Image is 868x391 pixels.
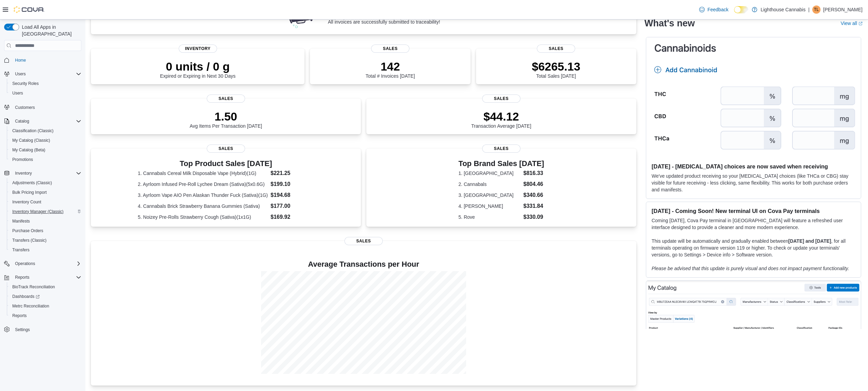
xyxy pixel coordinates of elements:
span: Security Roles [10,79,81,88]
span: Sales [344,237,383,245]
a: Dashboards [7,292,84,301]
span: Home [12,56,81,64]
dt: 5. Rove [458,214,520,220]
span: Users [15,71,26,77]
p: This update will be automatically and gradually enabled between , for all terminals operating on ... [652,238,855,258]
span: Sales [371,45,409,53]
a: Inventory Manager (Classic) [10,207,66,216]
span: Promotions [12,157,33,162]
span: Customers [12,103,81,111]
div: Avg Items Per Transaction [DATE] [190,110,262,129]
span: Sales [207,94,245,103]
div: Transaction Average [DATE] [471,110,531,129]
dd: $199.10 [271,180,314,188]
dt: 3. Ayrloom Vape AIO Pen Alaskan Thunder Fuck (Sativa)(1G) [138,192,268,199]
span: Classification (Classic) [10,127,81,135]
dt: 4. Cannabals Brick Strawberry Banana Gummies (Sativa) [138,203,268,210]
button: Inventory [1,168,84,178]
a: BioTrack Reconciliation [10,283,58,291]
span: My Catalog (Classic) [10,136,81,144]
p: We've updated product receiving so your [MEDICAL_DATA] choices (like THCa or CBG) stay visible fo... [652,173,855,193]
span: Operations [15,261,35,266]
span: Inventory Count [10,198,81,206]
span: Settings [15,327,30,332]
span: Purchase Orders [12,228,43,234]
h3: Top Product Sales [DATE] [138,160,314,168]
em: Please be advised that this update is purely visual and does not impact payment functionality. [652,266,849,271]
span: Adjustments (Classic) [12,180,52,186]
button: Classification (Classic) [7,126,84,136]
a: Transfers [10,246,32,254]
button: Purchase Orders [7,226,84,236]
button: Catalog [12,117,32,125]
p: 0 units / 0 g [160,60,235,73]
span: Bulk Pricing Import [10,188,81,197]
h2: What's new [645,18,695,29]
span: Users [12,70,81,78]
a: Promotions [10,155,36,164]
span: Inventory Count [12,199,41,205]
a: Customers [12,103,38,112]
p: $6265.13 [532,60,580,73]
dt: 1. Cannabals Cereal Milk Disposable Vape (Hybrid)(1G) [138,170,268,177]
a: Manifests [10,217,32,225]
span: Sales [207,144,245,153]
dd: $330.09 [523,213,544,221]
dd: $331.84 [523,202,544,210]
button: Customers [1,102,84,112]
span: TL [814,5,819,14]
span: Metrc Reconciliation [12,303,49,309]
a: My Catalog (Classic) [10,136,53,144]
a: Settings [12,326,32,334]
a: Bulk Pricing Import [10,188,50,197]
span: Load All Apps in [GEOGRAPHIC_DATA] [19,24,81,37]
span: Promotions [10,155,81,164]
dd: $340.66 [523,191,544,199]
button: My Catalog (Classic) [7,136,84,145]
span: Reports [15,275,29,280]
span: Users [12,90,23,96]
dd: $816.33 [523,169,544,177]
button: Bulk Pricing Import [7,188,84,197]
a: Metrc Reconciliation [10,302,52,310]
span: Catalog [15,118,29,124]
img: Cova [14,6,44,13]
span: Sales [482,94,520,103]
button: Catalog [1,116,84,126]
span: Transfers (Classic) [10,236,81,244]
a: Purchase Orders [10,227,46,235]
dt: 3. [GEOGRAPHIC_DATA] [458,192,520,199]
button: Reports [1,273,84,282]
span: Reports [12,273,81,281]
button: Inventory Manager (Classic) [7,207,84,216]
span: Transfers (Classic) [12,238,46,243]
a: Dashboards [10,292,42,301]
button: Users [1,69,84,79]
button: Operations [1,259,84,268]
button: Promotions [7,155,84,164]
p: 1.50 [190,110,262,123]
span: Feedback [707,6,728,13]
nav: Complex example [4,52,81,352]
p: $44.12 [471,110,531,123]
a: Home [12,56,29,64]
a: Adjustments (Classic) [10,179,55,187]
p: 142 [366,60,415,73]
button: Operations [12,260,38,268]
dd: $221.25 [271,169,314,177]
a: View allExternal link [841,21,863,26]
p: Coming [DATE], Cova Pay terminal in [GEOGRAPHIC_DATA] will feature a refreshed user interface des... [652,217,855,231]
button: Inventory Count [7,197,84,207]
a: My Catalog (Beta) [10,146,48,154]
dt: 1. [GEOGRAPHIC_DATA] [458,170,520,177]
button: Users [7,88,84,98]
button: Transfers [7,245,84,255]
button: My Catalog (Beta) [7,145,84,155]
dd: $177.00 [271,202,314,210]
dt: 2. Cannabals [458,181,520,188]
dt: 4. [PERSON_NAME] [458,203,520,210]
a: Users [10,89,26,97]
span: Inventory [179,45,217,53]
h3: Top Brand Sales [DATE] [458,160,544,168]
